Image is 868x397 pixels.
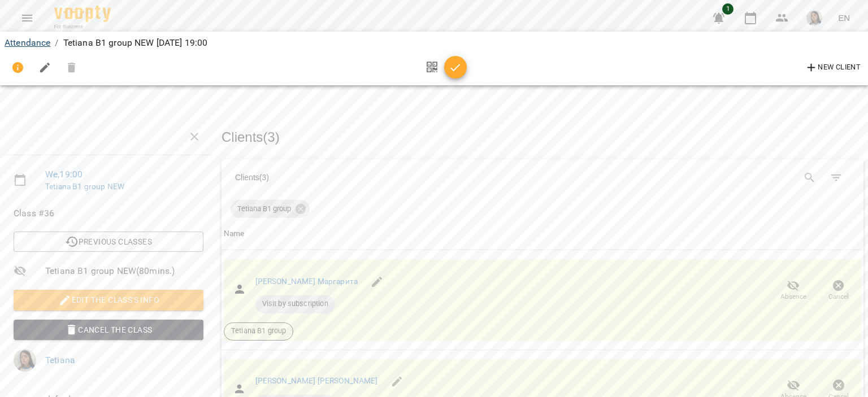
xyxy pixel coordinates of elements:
[14,207,203,220] span: Class #36
[14,290,203,310] button: Edit the class's Info
[224,227,861,241] span: Name
[805,61,861,75] span: New Client
[802,59,863,77] button: New Client
[771,275,816,307] button: Absence
[14,349,36,372] img: 8562b237ea367f17c5f9591cc48de4ba.jpg
[63,36,208,50] p: Tetiana B1 group NEW [DATE] 19:00
[55,36,58,50] li: /
[255,376,378,385] a: [PERSON_NAME] [PERSON_NAME]
[14,232,203,252] button: Previous Classes
[222,159,863,195] div: Table Toolbar
[806,10,822,26] img: 8562b237ea367f17c5f9591cc48de4ba.jpg
[23,235,194,248] span: Previous Classes
[816,275,861,307] button: Cancel
[54,23,111,30] span: For Business
[54,6,111,22] img: Voopty Logo
[14,5,41,32] button: Menu
[722,3,734,15] span: 1
[14,320,203,340] button: Cancel the class
[796,164,823,191] button: Search
[780,292,806,302] span: Absence
[834,7,854,28] button: EN
[5,37,50,48] a: Attendance
[224,227,245,241] div: Name
[45,182,124,191] a: Tetiana B1 group NEW
[224,326,293,336] span: Tetiana B1 group
[231,204,298,214] span: Tetiana B1 group
[838,12,850,24] span: EN
[255,277,358,286] a: [PERSON_NAME] Маргарита
[5,36,863,50] nav: breadcrumb
[23,293,194,307] span: Edit the class's Info
[45,169,83,180] a: We , 19:00
[828,292,849,302] span: Cancel
[222,130,863,145] h3: Clients ( 3 )
[23,323,194,337] span: Cancel the class
[231,200,310,218] div: Tetiana B1 group
[823,164,850,191] button: Filter
[235,172,532,183] div: Clients ( 3 )
[224,227,245,241] div: Sort
[45,264,203,278] span: Tetiana B1 group NEW ( 80 mins. )
[255,299,335,309] span: Visit by subscription
[45,355,75,365] a: Tetiana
